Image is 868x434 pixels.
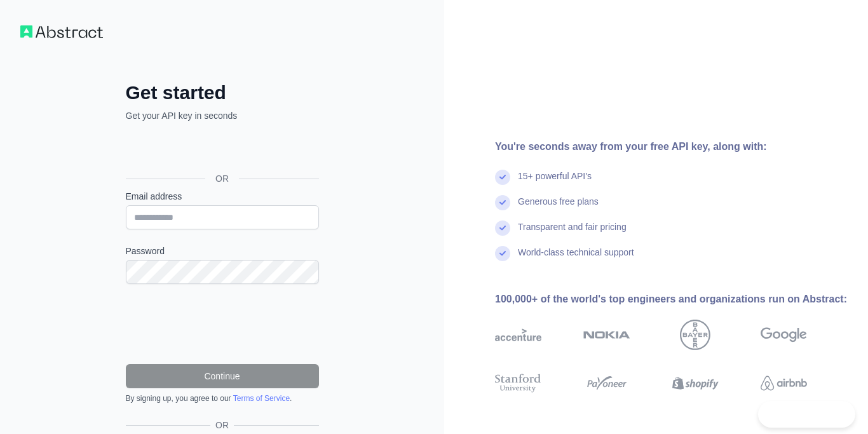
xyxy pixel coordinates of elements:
[495,139,848,154] div: You're seconds away from your free API key, along with:
[495,372,541,395] img: stanford university
[495,195,510,210] img: check mark
[119,136,323,164] iframe: Sign in with Google Button
[672,372,719,395] img: shopify
[126,190,319,203] label: Email address
[495,292,848,307] div: 100,000+ of the world's top engineers and organizations run on Abstract:
[126,393,319,403] div: By signing up, you agree to our .
[518,195,599,220] div: Generous free plans
[518,220,627,246] div: Transparent and fair pricing
[126,109,319,122] p: Get your API key in seconds
[126,81,319,104] h2: Get started
[126,136,316,164] div: Sign in with Google. Opens in new tab
[126,245,319,257] label: Password
[495,170,510,185] img: check mark
[583,320,630,350] img: nokia
[758,401,855,428] iframe: Toggle Customer Support
[126,364,319,388] button: Continue
[761,320,807,350] img: google
[126,299,319,349] iframe: reCAPTCHA
[233,394,290,403] a: Terms of Service
[583,372,630,395] img: payoneer
[495,220,510,236] img: check mark
[210,419,234,431] span: OR
[761,372,807,395] img: airbnb
[495,320,541,350] img: accenture
[518,170,592,195] div: 15+ powerful API's
[495,246,510,261] img: check mark
[205,172,239,185] span: OR
[20,25,103,38] img: Workflow
[680,320,710,350] img: bayer
[518,246,634,271] div: World-class technical support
